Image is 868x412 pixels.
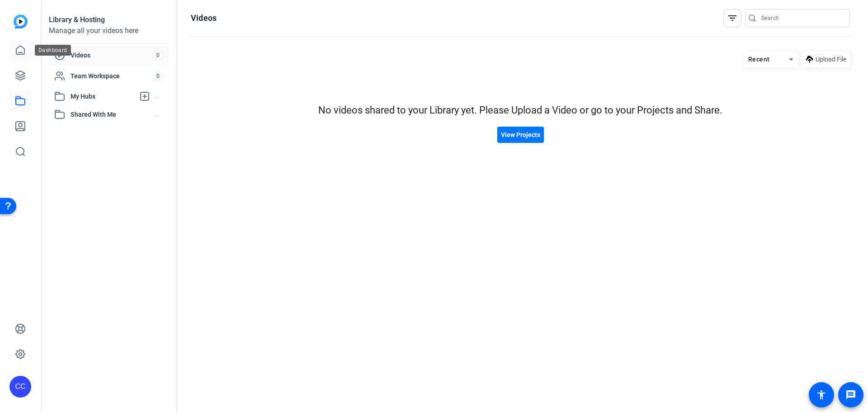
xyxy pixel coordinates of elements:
button: Upload File [802,51,850,67]
span: Shared With Me [71,110,155,119]
span: Upload File [816,55,846,64]
mat-icon: message [845,389,856,400]
div: Manage all your videos here [49,25,169,36]
mat-expansion-panel-header: Shared With Me [49,105,169,123]
span: My Hubs [71,92,135,101]
span: Videos [71,51,152,60]
span: View Projects [501,130,540,140]
span: Team Workspace [71,71,152,81]
mat-icon: filter_list [727,13,738,24]
span: Recent [748,56,770,63]
h1: Videos [191,13,217,24]
span: 0 [152,71,164,81]
div: Library & Hosting [49,14,169,25]
img: blue-gradient.svg [14,14,28,28]
div: CC [9,376,31,398]
button: View Projects [497,127,544,143]
input: Search [761,13,843,24]
mat-expansion-panel-header: My Hubs [49,87,169,105]
span: 0 [152,50,164,60]
div: No videos shared to your Library yet. Please Upload a Video or go to your Projects and Share. [191,103,850,118]
mat-icon: accessibility [816,389,827,400]
div: Dashboard [35,45,71,56]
